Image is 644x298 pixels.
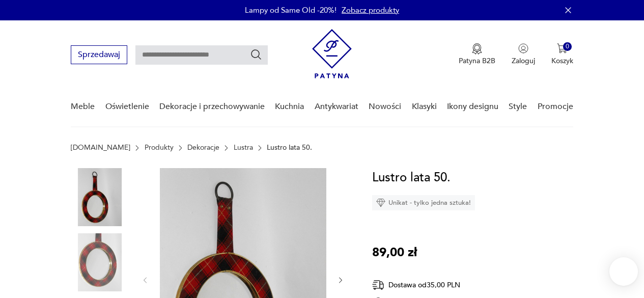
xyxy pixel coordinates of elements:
[512,43,535,66] button: Zaloguj
[472,43,482,55] img: Ikona medalu
[518,43,528,53] img: Ikonka użytkownika
[187,144,219,152] a: Dekoracje
[275,87,304,126] a: Kuchnia
[609,257,638,286] iframe: Smartsupp widget button
[372,168,451,187] h1: Lustro lata 50.
[459,43,495,66] button: Patyna B2B
[376,198,385,207] img: Ikona diamentu
[315,87,358,126] a: Antykwariat
[245,5,337,15] p: Lampy od Same Old -20%!
[563,42,572,51] div: 0
[234,144,253,152] a: Lustra
[250,48,262,61] button: Szukaj
[372,279,494,291] div: Dostawa od 35,00 PLN
[71,52,127,59] a: Sprzedawaj
[71,45,127,64] button: Sprzedawaj
[71,168,129,226] img: Zdjęcie produktu Lustro lata 50.
[159,87,265,126] a: Dekoracje i przechowywanie
[459,43,495,66] a: Ikona medaluPatyna B2B
[551,43,573,66] button: 0Koszyk
[512,56,535,66] p: Zaloguj
[267,144,312,152] p: Lustro lata 50.
[372,195,475,210] div: Unikat - tylko jedna sztuka!
[372,243,417,262] p: 89,00 zł
[509,87,527,126] a: Style
[538,87,573,126] a: Promocje
[372,279,384,291] img: Ikona dostawy
[71,233,129,291] img: Zdjęcie produktu Lustro lata 50.
[557,43,567,53] img: Ikona koszyka
[71,87,95,126] a: Meble
[412,87,437,126] a: Klasyki
[342,5,399,15] a: Zobacz produkty
[459,56,495,66] p: Patyna B2B
[312,29,352,78] img: Patyna - sklep z meblami i dekoracjami vintage
[71,144,130,152] a: [DOMAIN_NAME]
[105,87,149,126] a: Oświetlenie
[551,56,573,66] p: Koszyk
[145,144,174,152] a: Produkty
[369,87,401,126] a: Nowości
[447,87,498,126] a: Ikony designu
